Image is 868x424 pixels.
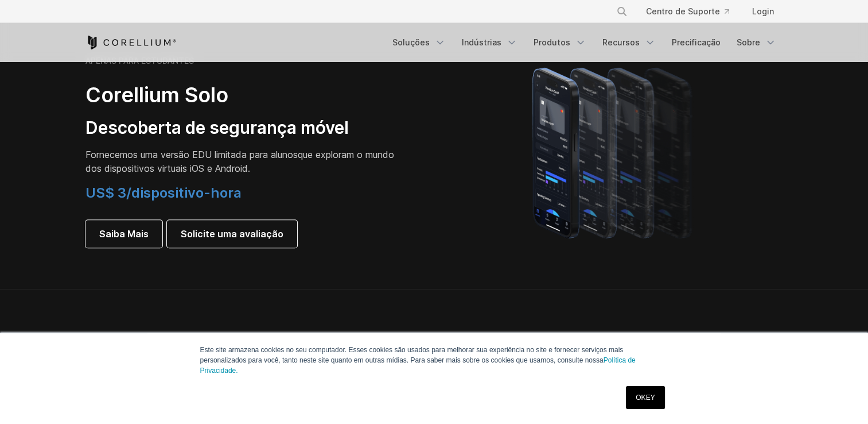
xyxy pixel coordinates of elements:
[200,356,636,375] a: Política de Privacidade.
[200,345,668,376] p: Este site armazena cookies no seu computador. Esses cookies são usados para melhorar sua experiên...
[665,32,727,53] a: Precificação
[646,6,720,17] font: Centro de Suporte
[85,82,407,108] h2: Corellium Solo
[181,227,283,241] span: Solicite uma avaliação
[85,220,162,248] a: Saiba Mais
[737,37,760,48] font: Sobre
[534,37,570,48] font: Produtos
[602,1,783,22] div: Menu de navegação
[386,32,783,53] div: Menu de navegação
[85,149,298,160] span: Fornecemos uma versão EDU limitada para alunos
[392,37,430,48] font: Soluções
[85,184,242,201] span: US$ 3/dispositivo-hora
[85,36,177,49] a: Corellium Início
[85,117,407,139] h3: Descoberta de segurança móvel
[509,51,719,252] img: Uma linha de quatro modelos de iPhone se tornando mais gradiente e desfocada
[462,37,501,48] font: Indústrias
[626,386,664,409] a: OKEY
[85,148,407,175] p: que exploram o mundo dos dispositivos virtuais iOS e Android.
[612,1,632,22] button: Procurar
[602,37,640,48] font: Recursos
[743,1,783,22] a: Login
[167,220,297,248] a: Solicite uma avaliação
[99,227,149,241] span: Saiba Mais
